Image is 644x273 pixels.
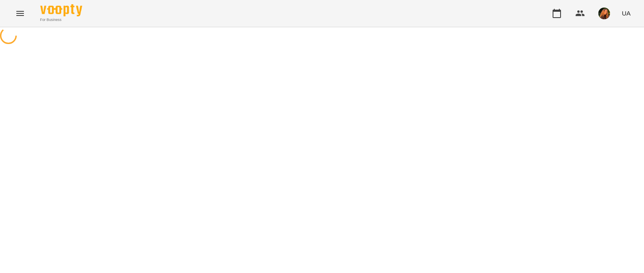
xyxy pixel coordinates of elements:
span: For Business [40,17,82,23]
img: a7253ec6d19813cf74d78221198b3021.jpeg [598,8,610,19]
button: Menu [10,3,30,23]
img: Voopty Logo [40,4,82,16]
span: UA [622,9,631,18]
button: UA [618,5,634,21]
